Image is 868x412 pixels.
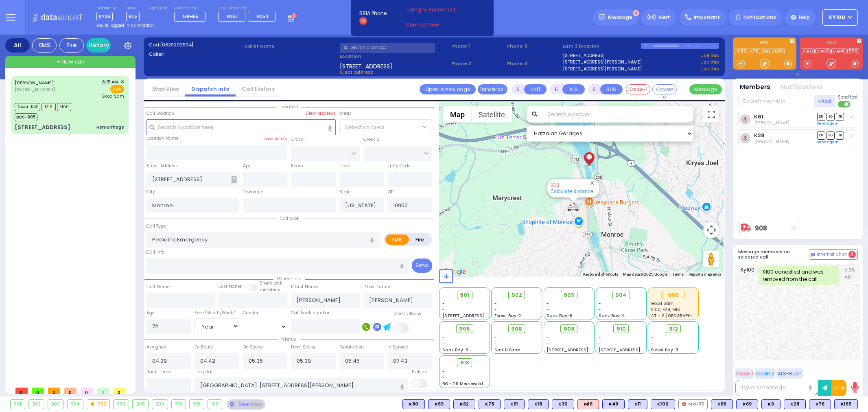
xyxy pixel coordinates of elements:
label: Room [291,163,303,169]
label: Street Address [146,163,178,169]
span: K100 [57,103,71,111]
h5: Message members on selected call [738,249,809,260]
input: Search location here [146,119,336,135]
label: Night unit [149,6,167,11]
div: K83 [428,399,450,409]
span: FD67 [227,13,238,20]
div: 901 [11,400,25,409]
label: P First Name [291,284,318,290]
a: Open this area in Google Maps (opens a new window) [441,267,468,277]
span: [STREET_ADDRESS][PERSON_NAME] [547,347,623,353]
label: Destination [339,344,364,351]
label: Township [243,189,263,195]
span: K100, K49, M16 [651,307,680,313]
span: Forest Bay-3 [651,347,678,353]
span: - [547,335,549,341]
span: DR [817,131,825,139]
span: - [494,307,497,313]
span: - [494,341,497,347]
span: - [599,335,601,341]
a: 596 [847,48,859,54]
button: Code 2 [755,368,775,379]
div: M16 [577,399,599,409]
span: Good Sam [651,300,673,307]
input: Search a contact [340,43,435,53]
button: 10-4 [831,380,846,396]
div: 908 [133,400,148,409]
span: - [651,341,654,347]
span: 0 [32,388,44,394]
label: Location [340,53,448,60]
div: [STREET_ADDRESS] [15,123,70,131]
label: EMS [733,40,796,46]
label: Floor [339,163,349,169]
span: Location [276,104,302,110]
span: + New call [57,58,84,66]
button: UNIT [524,84,547,94]
label: ZIP [387,189,394,195]
label: Last Name [219,283,242,290]
label: In Service [387,344,408,351]
span: Other building occupants [231,176,237,183]
div: K78 [479,399,501,409]
div: 909 [152,400,168,409]
div: BLS [428,399,450,409]
div: BLS [479,399,501,409]
input: Search location [542,106,693,123]
button: Toggle fullscreen view [703,106,719,123]
img: red-radio-icon.svg [682,402,686,406]
span: EMS [110,85,124,93]
span: TR [836,113,844,121]
span: Select an area [345,123,384,131]
span: [0829202504] [160,42,193,48]
div: MRH55 [678,399,708,409]
span: Smith Farm [494,347,520,353]
span: - [599,307,601,313]
span: [STREET_ADDRESS] [340,62,392,69]
button: Send [412,259,432,273]
div: BLS [784,399,806,409]
a: Send again [817,140,839,145]
span: - [599,300,601,307]
span: Forest Bay-2 [494,313,522,319]
span: - [442,300,445,307]
span: 1 [97,388,109,394]
div: BLS [651,399,675,409]
label: City [146,189,155,195]
span: KY38 [96,12,113,21]
div: K86 [711,399,733,409]
label: Age [146,310,155,316]
span: Trying to Reconnect... [406,6,470,13]
label: En Route [195,344,213,351]
span: BG - 29 Merriewold S. [442,381,488,387]
span: TR [836,131,844,139]
label: Call Type [146,223,166,230]
span: - [442,368,445,375]
a: History [86,38,111,53]
span: Clear address [340,69,374,75]
span: Notifications [743,14,776,21]
a: Use this [700,59,719,66]
label: Areas [339,110,352,117]
span: Call type [276,215,303,221]
div: See map [227,399,265,410]
button: ALS [562,84,585,94]
span: 6:15 AM [102,79,118,85]
span: Status [278,336,300,342]
span: AT - 2 [GEOGRAPHIC_DATA] [651,313,711,319]
span: BUS-905 [15,113,37,121]
a: Map View [146,85,185,93]
span: [PHONE_NUMBER] [15,86,55,93]
label: Call Info [146,249,164,256]
label: Cross 1 [291,136,306,143]
button: Code 1 [735,368,754,379]
a: K61 [754,114,763,120]
span: Help [799,14,810,21]
span: ✕ [120,79,124,85]
div: BLS [809,399,831,409]
span: M16 [42,103,56,111]
span: - [442,375,445,381]
label: Lines [126,6,140,11]
span: Important [694,14,720,21]
span: Phone 2 [451,60,504,67]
